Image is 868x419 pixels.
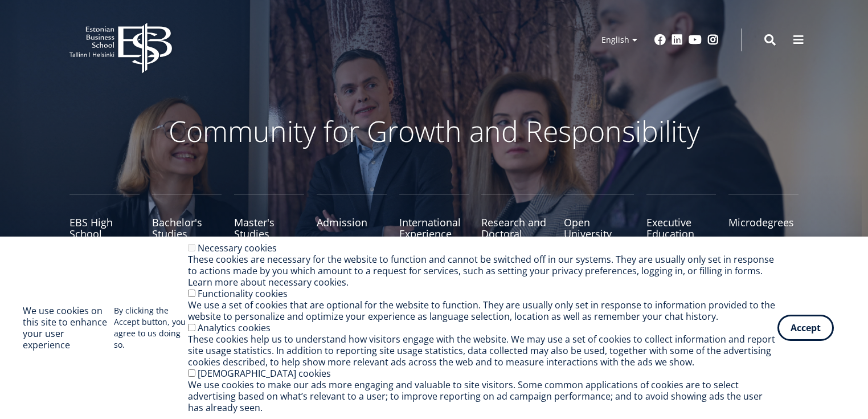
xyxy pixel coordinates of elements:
[198,242,277,254] label: Necessary cookies
[188,299,777,322] div: We use a set of cookies that are optional for the website to function. They are usually only set ...
[234,194,304,251] a: Master's Studies
[132,114,736,148] p: Community for Growth and Responsibility
[69,194,140,251] a: EBS High School
[198,367,331,380] label: [DEMOGRAPHIC_DATA] cookies
[152,194,222,251] a: Bachelor's Studies
[728,194,799,251] a: Microdegrees
[188,333,777,368] div: These cookies help us to understand how visitors engage with the website. We may use a set of coo...
[198,287,288,300] label: Functionality cookies
[317,194,387,251] a: Admission
[564,194,634,251] a: Open University
[689,34,702,46] a: Youtube
[188,379,777,413] div: We use cookies to make our ads more engaging and valuable to site visitors. Some common applicati...
[707,34,719,46] a: Instagram
[646,194,716,251] a: Executive Education
[23,305,114,351] h2: We use cookies on this site to enhance your user experience
[114,305,188,351] p: By clicking the Accept button, you agree to us doing so.
[188,254,777,288] div: These cookies are necessary for the website to function and cannot be switched off in our systems...
[399,194,469,251] a: International Experience
[672,34,683,46] a: Linkedin
[481,194,551,251] a: Research and Doctoral Studies
[777,315,834,341] button: Accept
[654,34,666,46] a: Facebook
[198,322,271,334] label: Analytics cookies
